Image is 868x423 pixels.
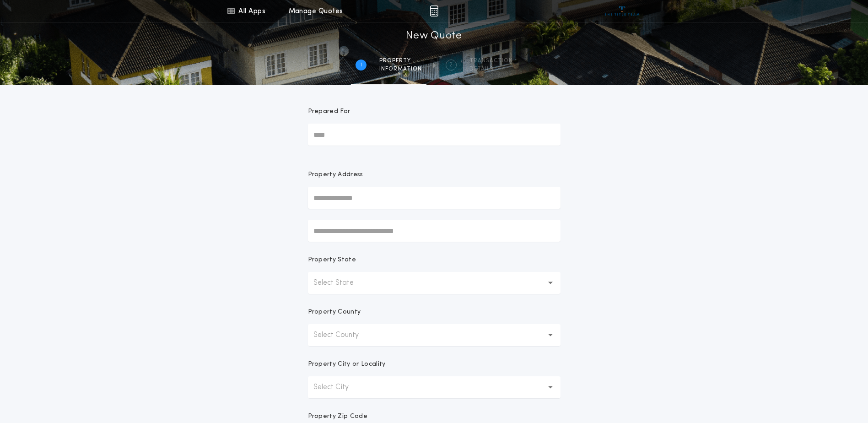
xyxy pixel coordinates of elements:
span: Transaction [469,57,513,65]
h1: New Quote [406,29,462,43]
p: Prepared For [308,107,350,116]
p: Select State [313,277,368,288]
img: vs-icon [605,6,639,16]
input: Prepared For [308,124,561,146]
span: Property [379,57,422,65]
p: Property County [308,308,361,317]
h2: 1 [360,61,362,69]
p: Property State [308,255,356,265]
span: details [469,65,513,73]
p: Select County [313,330,373,341]
h2: 2 [449,61,453,69]
p: Select City [313,382,363,393]
p: Property Address [308,170,561,179]
p: Property City or Locality [308,360,386,369]
p: Property Zip Code [308,412,367,421]
button: Select County [308,324,561,346]
img: img [430,5,438,16]
span: information [379,65,422,73]
button: Select City [308,376,561,398]
button: Select State [308,272,561,294]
